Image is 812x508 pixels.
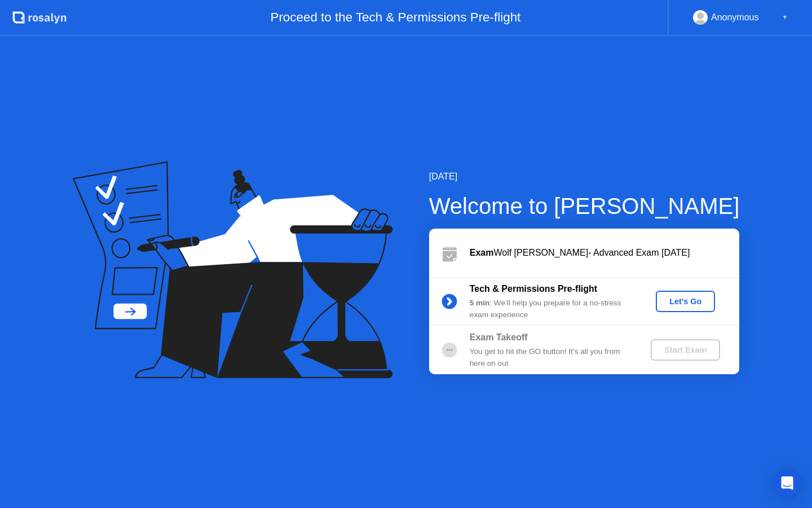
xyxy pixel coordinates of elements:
button: Start Exam [651,339,720,361]
div: ▼ [782,10,788,25]
div: Wolf [PERSON_NAME]- Advanced Exam [DATE] [470,246,739,260]
b: Exam [470,248,494,257]
div: Start Exam [655,345,716,354]
b: Tech & Permissions Pre-flight [470,284,597,294]
div: [DATE] [429,170,740,183]
b: 5 min [470,299,490,307]
button: Let's Go [656,291,715,312]
div: You get to hit the GO button! It’s all you from here on out [470,346,632,369]
div: Let's Go [660,297,710,306]
div: Open Intercom Messenger [774,470,801,497]
b: Exam Takeoff [470,332,528,342]
div: Welcome to [PERSON_NAME] [429,189,740,223]
div: Anonymous [711,10,759,25]
div: : We’ll help you prepare for a no-stress exam experience [470,297,632,321]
